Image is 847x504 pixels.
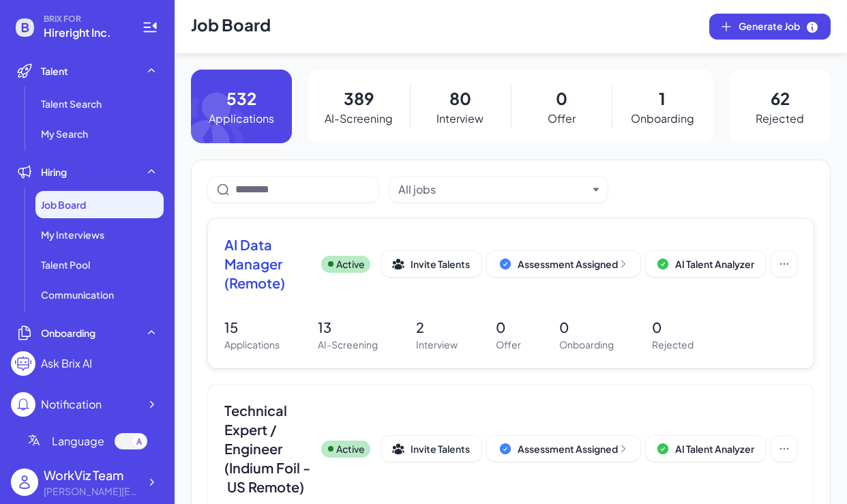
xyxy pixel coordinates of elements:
p: 13 [318,317,378,338]
button: Assessment Assigned [487,436,640,462]
span: My Interviews [41,228,104,241]
p: 62 [771,86,790,110]
span: BRIX FOR [44,14,125,25]
p: Onboarding [559,338,614,352]
div: alex@joinbrix.com [44,484,139,499]
span: Generate Job [739,19,819,34]
div: All jobs [398,181,436,198]
p: 80 [449,86,471,110]
p: 0 [496,317,521,338]
p: 389 [344,86,374,110]
span: Job Board [41,198,86,211]
div: Assessment Assigned [518,257,629,271]
span: AI Data Manager (Remote) [224,235,310,293]
button: Assessment Assigned [487,251,640,277]
span: Technical Expert / Engineer (Indium Foil - US Remote) [224,401,310,496]
p: 15 [224,317,280,338]
img: user_logo.png [11,469,38,496]
span: Talent Pool [41,258,90,271]
p: Rejected [652,338,694,352]
span: Talent [41,64,68,78]
p: Interview [416,338,458,352]
div: Ask Brix AI [41,355,92,372]
button: AI Talent Analyzer [646,436,766,462]
button: Generate Job [709,14,831,40]
p: Applications [224,338,280,352]
div: Notification [41,396,102,413]
span: My Search [41,127,88,140]
span: Hireright Inc. [44,25,125,41]
p: Active [336,257,365,271]
button: All jobs [398,181,588,198]
span: AI Talent Analyzer [675,443,754,455]
span: AI Talent Analyzer [675,258,754,270]
p: AI-Screening [325,110,393,127]
p: Offer [548,110,576,127]
button: Invite Talents [381,436,481,462]
p: Interview [436,110,484,127]
p: 0 [652,317,694,338]
p: Rejected [756,110,804,127]
span: Onboarding [41,326,95,340]
p: AI-Screening [318,338,378,352]
button: AI Talent Analyzer [646,251,766,277]
span: Language [52,433,104,449]
p: 0 [559,317,614,338]
p: Active [336,442,365,456]
div: Assessment Assigned [518,442,629,456]
p: Onboarding [631,110,694,127]
span: Talent Search [41,97,102,110]
p: 0 [556,86,567,110]
button: Invite Talents [381,251,481,277]
span: Communication [41,288,114,301]
div: WorkViz Team [44,466,139,484]
p: 2 [416,317,458,338]
p: 1 [659,86,666,110]
p: Offer [496,338,521,352]
span: Invite Talents [411,258,470,270]
span: Invite Talents [411,443,470,455]
span: Hiring [41,165,67,179]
